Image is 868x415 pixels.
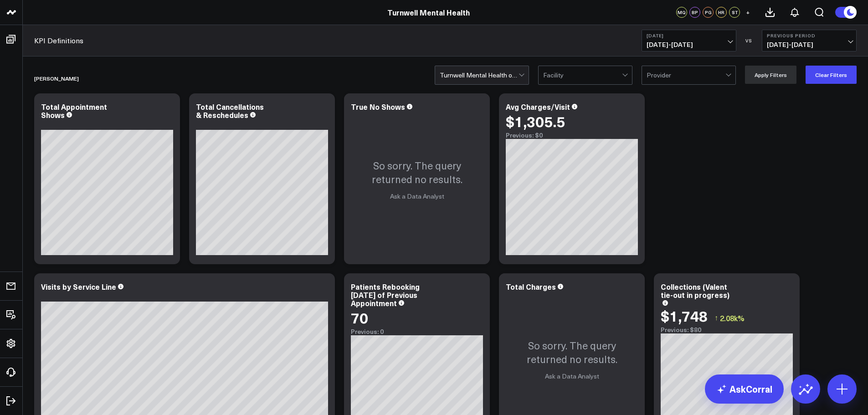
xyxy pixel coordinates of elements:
[705,374,784,404] a: AskCorral
[720,313,745,323] span: 2.08k%
[714,312,718,324] span: ↑
[647,41,731,48] span: [DATE] - [DATE]
[716,7,727,18] div: HR
[742,7,753,18] button: +
[762,30,857,51] button: Previous Period[DATE]-[DATE]
[661,307,708,324] div: $1,748
[647,33,731,38] b: [DATE]
[806,66,857,84] button: Clear Filters
[746,9,750,15] span: +
[661,326,793,333] div: Previous: $80
[41,282,116,292] div: Visits by Service Line
[351,102,405,112] div: True No Shows
[506,102,570,112] div: Avg Charges/Visit
[729,7,740,18] div: ST
[661,282,729,300] div: Collections (Valent tie-out in progress)
[767,33,852,38] b: Previous Period
[351,328,483,335] div: Previous: 0
[703,7,714,18] div: PG
[353,159,481,186] p: So sorry. The query returned no results.
[741,38,757,43] div: VS
[642,30,736,51] button: [DATE][DATE]-[DATE]
[387,7,470,17] a: Turnwell Mental Health
[351,282,420,308] div: Patients Rebooking [DATE] of Previous Appointment
[689,7,700,18] div: BP
[34,68,79,89] div: [PERSON_NAME]
[506,282,556,292] div: Total Charges
[351,309,368,326] div: 70
[34,36,83,46] a: KPI Definitions
[508,338,636,366] p: So sorry. The query returned no results.
[506,113,565,129] div: $1,305.5
[506,132,638,139] div: Previous: $0
[41,102,107,120] div: Total Appointment Shows
[196,102,264,120] div: Total Cancellations & Reschedules
[745,66,796,84] button: Apply Filters
[545,372,599,380] a: Ask a Data Analyst
[676,7,687,18] div: MQ
[390,192,444,200] a: Ask a Data Analyst
[767,41,852,48] span: [DATE] - [DATE]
